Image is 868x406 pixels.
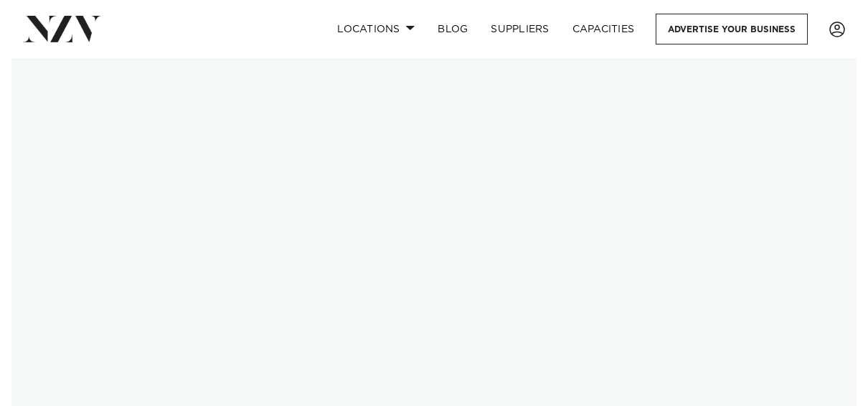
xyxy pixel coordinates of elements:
a: Capacities [561,14,646,44]
a: Locations [326,14,426,44]
img: nzv-logo.png [23,16,101,42]
a: BLOG [426,14,479,44]
a: SUPPLIERS [479,14,560,44]
a: Advertise your business [656,14,808,44]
